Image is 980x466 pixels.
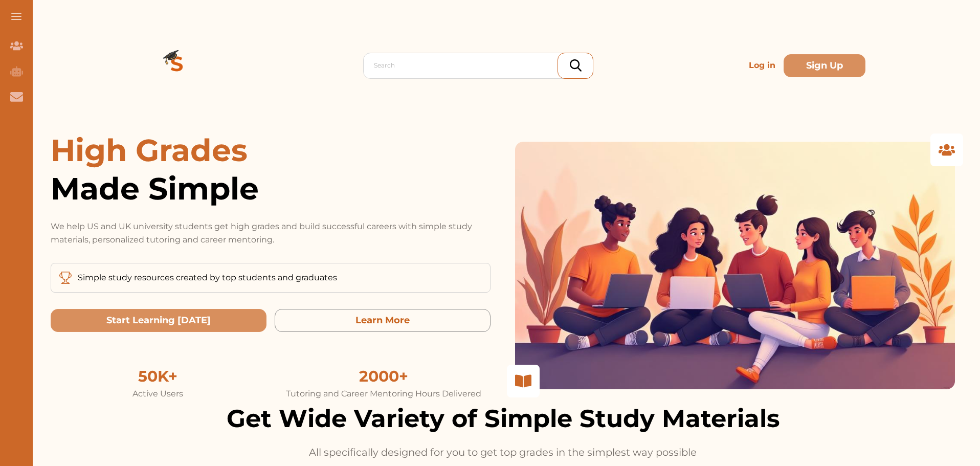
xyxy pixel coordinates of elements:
button: Sign Up [784,54,865,77]
img: Logo [140,29,214,102]
h2: Get Wide Variety of Simple Study Materials [51,400,955,437]
div: Active Users [51,388,264,400]
p: We help US and UK university students get high grades and build successful careers with simple st... [51,220,491,247]
p: All specifically designed for you to get top grades in the simplest way possible [306,445,699,460]
p: Simple study resources created by top students and graduates [78,272,337,284]
div: 50K+ [51,365,264,388]
span: Made Simple [51,169,491,208]
span: High Grades [51,131,248,169]
button: Start Learning Today [51,309,266,332]
p: Log in [745,55,779,76]
button: Learn More [275,309,491,332]
img: search_icon [570,59,582,72]
div: Tutoring and Career Mentoring Hours Delivered [277,388,491,400]
div: 2000+ [277,365,491,388]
